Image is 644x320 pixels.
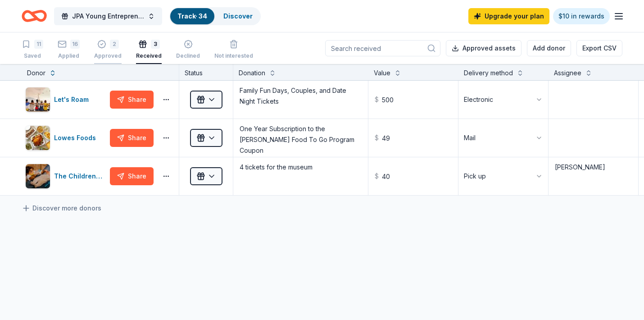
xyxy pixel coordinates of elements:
div: The Children's [GEOGRAPHIC_DATA] [54,171,106,182]
button: Approved assets [446,40,522,56]
div: 2 [110,40,119,49]
button: Export CSV [576,40,622,56]
textarea: 4 tickets for the museum [234,158,367,194]
textarea: [PERSON_NAME] [549,158,637,194]
input: Search received [325,40,440,56]
button: Image for Let's RoamLet's Roam [25,87,106,112]
div: Approved [94,52,122,59]
textarea: One Year Subscription to the [PERSON_NAME] Food To Go Program Coupon [234,120,367,156]
div: 16 [70,40,80,49]
button: Track· 34Discover [169,7,261,25]
img: Image for The Children's Museum of Wilmington [26,164,50,188]
button: 11Saved [22,36,43,64]
a: Track· 34 [177,12,207,20]
button: Not interested [214,36,253,64]
div: 3 [151,40,160,49]
button: Share [110,91,154,109]
img: Image for Let's Roam [26,87,50,112]
button: 2Approved [94,36,122,64]
button: Image for The Children's Museum of WilmingtonThe Children's [GEOGRAPHIC_DATA] [25,164,106,189]
div: Status [179,64,233,80]
textarea: Family Fun Days, Couples, and Date Night Tickets [234,82,367,118]
div: Assignee [554,68,581,78]
button: Image for Lowes FoodsLowes Foods [25,125,106,151]
div: Not interested [214,52,253,59]
a: Upgrade your plan [468,8,549,24]
a: Home [22,5,47,27]
button: 3Received [136,36,162,64]
div: Declined [176,52,200,59]
button: JPA Young Entrepreneur’s Christmas Market [54,7,162,25]
button: Share [110,129,154,147]
div: Delivery method [464,68,513,78]
div: Donation [239,68,265,78]
button: Add donor [527,40,571,56]
a: Discover [223,12,253,20]
div: Saved [22,52,43,59]
a: $10 in rewards [553,8,610,24]
button: Share [110,167,154,185]
span: JPA Young Entrepreneur’s Christmas Market [72,11,144,22]
img: Image for Lowes Foods [26,126,50,150]
a: Discover more donors [22,203,101,214]
div: 11 [34,40,43,49]
button: 16Applied [58,36,80,64]
div: Let's Roam [54,94,92,105]
div: Applied [58,52,80,59]
div: Value [374,68,390,78]
div: Donor [27,68,45,78]
button: Declined [176,36,200,64]
div: Lowes Foods [54,133,100,143]
div: Received [136,52,162,59]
